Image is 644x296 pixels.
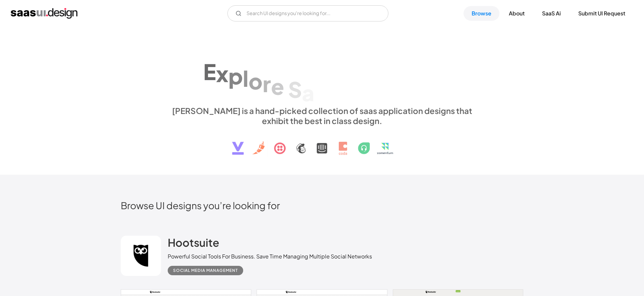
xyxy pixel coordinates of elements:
a: Hootsuite [168,236,219,252]
div: r [263,70,271,96]
div: a [302,79,314,105]
div: e [271,73,284,99]
div: x [216,61,228,86]
form: Email Form [227,5,388,21]
div: Powerful Social Tools For Business. Save Time Managing Multiple Social Networks [168,252,372,260]
a: Browse [464,6,499,21]
div: Social Media Management [173,267,238,275]
h2: Browse UI designs you’re looking for [121,199,523,211]
a: SaaS Ai [534,6,569,21]
h2: Hootsuite [168,236,219,249]
a: About [501,6,533,21]
div: o [249,68,263,94]
img: text, icon, saas logo [220,126,424,161]
div: E [203,59,216,84]
div: S [288,76,302,102]
h1: Explore SaaS UI design patterns & interactions. [168,48,476,99]
input: Search UI designs you're looking for... [227,5,388,21]
div: l [243,65,249,91]
a: home [11,8,77,19]
div: [PERSON_NAME] is a hand-picked collection of saas application designs that exhibit the best in cl... [168,106,476,126]
div: p [228,63,243,88]
a: Submit UI Request [570,6,633,21]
